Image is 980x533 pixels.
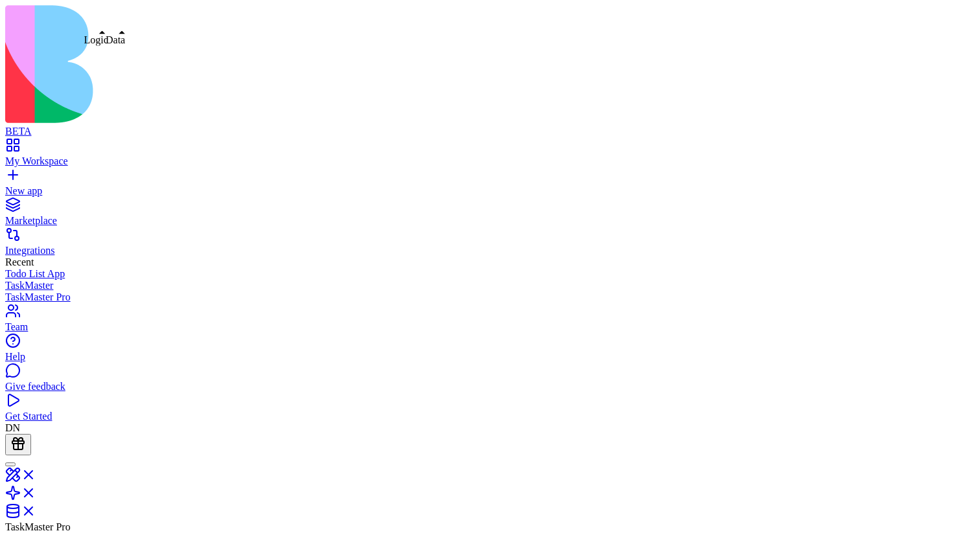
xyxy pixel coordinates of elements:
div: Team [5,321,975,333]
a: Todo List App [5,268,975,280]
a: Help [5,339,975,363]
div: Logic [84,34,108,46]
a: Give feedback [5,369,975,392]
div: Help [5,351,975,363]
img: logo [5,5,526,123]
span: TaskMaster Pro [5,521,71,532]
div: Integrations [5,245,975,256]
a: Get Started [5,399,975,422]
h1: Dashboard [16,55,159,78]
div: My Workspace [5,155,975,167]
a: Marketplace [5,203,975,227]
a: BETA [5,114,975,137]
a: New app [5,174,975,197]
a: Integrations [5,233,975,256]
div: New app [5,185,975,197]
div: Marketplace [5,215,975,227]
div: Data [106,34,125,46]
a: TaskMaster [5,280,975,291]
div: BETA [5,126,975,137]
div: Give feedback [5,381,975,392]
div: Get Started [5,411,975,422]
span: DN [5,422,20,433]
p: Manage your tasks efficiently [16,81,159,96]
span: Recent [5,256,34,267]
a: Team [5,310,975,333]
a: My Workspace [5,144,975,167]
a: TaskMaster Pro [5,291,975,303]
